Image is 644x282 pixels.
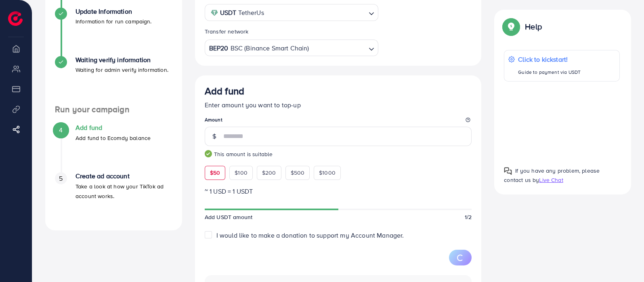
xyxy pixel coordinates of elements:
li: Update Information [45,8,182,56]
img: Popup guide [504,19,518,34]
input: Search for option [266,6,365,19]
li: Waiting verify information [45,56,182,104]
h4: Run your campaign [45,104,182,115]
div: Search for option [205,40,378,56]
li: Create ad account [45,172,182,221]
span: $1000 [319,169,336,177]
img: guide [205,150,212,157]
div: Search for option [205,4,378,21]
span: 4 [59,125,63,135]
span: $200 [262,169,276,177]
p: Information for run campaign. [76,17,152,26]
p: ~ 1 USD = 1 USDT [205,186,472,196]
span: $50 [210,169,220,177]
span: TetherUs [238,7,264,19]
label: Transfer network [205,27,249,36]
h3: Add fund [205,85,244,97]
p: Enter amount you want to top-up [205,100,472,110]
img: Popup guide [504,167,512,175]
span: BSC (Binance Smart Chain) [231,42,309,54]
iframe: Chat [610,246,638,276]
li: Add fund [45,124,182,172]
span: If you have any problem, please contact us by [504,167,600,184]
span: Live Chat [539,176,563,184]
span: $100 [235,169,248,177]
p: Click to kickstart! [518,54,581,64]
strong: USDT [220,7,237,19]
small: This amount is suitable [205,150,472,158]
legend: Amount [205,116,472,126]
h4: Waiting verify information [76,56,168,64]
span: 1/2 [465,213,472,221]
p: Waiting for admin verify information. [76,65,168,75]
p: Add fund to Ecomdy balance [76,133,151,143]
span: I would like to make a donation to support my Account Manager. [216,231,404,240]
p: Take a look at how your TikTok ad account works. [76,182,172,201]
span: $500 [291,169,305,177]
input: Search for option [310,42,366,54]
p: Help [525,22,542,31]
h4: Update Information [76,8,152,15]
span: Add USDT amount [205,213,252,221]
p: Guide to payment via USDT [518,67,581,77]
h4: Create ad account [76,172,172,180]
strong: BEP20 [209,42,229,54]
img: coin [211,9,218,17]
img: logo [8,11,23,26]
h4: Add fund [76,124,151,132]
span: 5 [59,174,63,183]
